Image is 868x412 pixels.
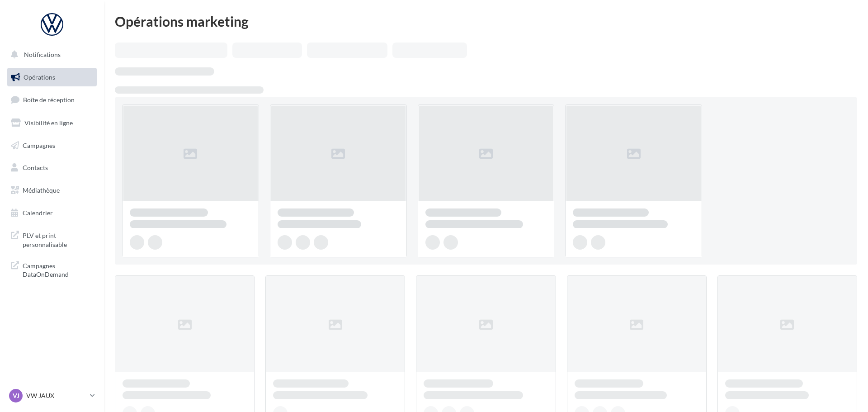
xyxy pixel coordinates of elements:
[24,51,61,58] span: Notifications
[23,260,93,279] span: Campagnes DataOnDemand
[5,136,99,155] a: Campagnes
[13,391,19,400] span: VJ
[23,186,60,194] span: Médiathèque
[7,387,97,404] a: VJ VW JAUX
[5,256,99,283] a: Campagnes DataOnDemand
[5,45,95,64] button: Notifications
[23,209,53,217] span: Calendrier
[23,164,48,171] span: Contacts
[23,141,55,149] span: Campagnes
[5,114,99,133] a: Visibilité en ligne
[5,158,99,177] a: Contacts
[26,391,86,400] p: VW JAUX
[24,73,55,81] span: Opérations
[5,226,99,252] a: PLV et print personnalisable
[5,204,99,223] a: Calendrier
[23,229,93,249] span: PLV et print personnalisable
[5,68,99,87] a: Opérations
[5,181,99,200] a: Médiathèque
[115,14,857,28] div: Opérations marketing
[24,119,73,127] span: Visibilité en ligne
[23,96,75,104] span: Boîte de réception
[5,90,99,109] a: Boîte de réception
